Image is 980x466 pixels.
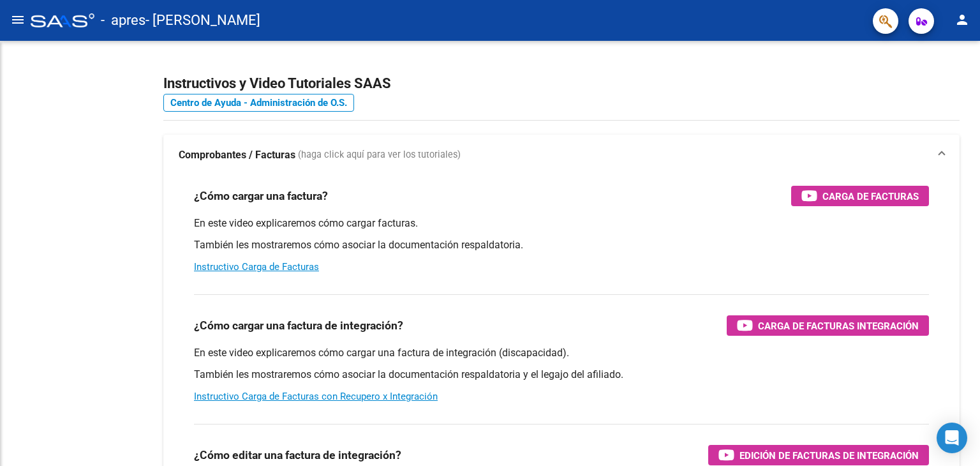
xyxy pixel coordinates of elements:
p: También les mostraremos cómo asociar la documentación respaldatoria y el legajo del afiliado. [194,368,929,382]
button: Edición de Facturas de integración [708,445,929,465]
strong: Comprobantes / Facturas [179,148,295,162]
a: Centro de Ayuda - Administración de O.S. [163,94,354,112]
span: Carga de Facturas Integración [758,318,919,334]
mat-icon: person [954,12,970,27]
h3: ¿Cómo editar una factura de integración? [194,446,401,464]
span: - [PERSON_NAME] [145,6,260,34]
button: Carga de Facturas [791,186,929,206]
span: Carga de Facturas [822,188,919,204]
h3: ¿Cómo cargar una factura? [194,187,328,205]
a: Instructivo Carga de Facturas con Recupero x Integración [194,391,438,402]
h3: ¿Cómo cargar una factura de integración? [194,317,403,334]
span: (haga click aquí para ver los tutoriales) [298,148,461,162]
h2: Instructivos y Video Tutoriales SAAS [163,71,960,96]
mat-expansion-panel-header: Comprobantes / Facturas (haga click aquí para ver los tutoriales) [163,135,960,176]
span: - apres [101,6,145,34]
span: Edición de Facturas de integración [739,447,919,463]
mat-icon: menu [10,12,26,27]
p: En este video explicaremos cómo cargar una factura de integración (discapacidad). [194,346,929,360]
button: Carga de Facturas Integración [727,315,929,336]
p: En este video explicaremos cómo cargar facturas. [194,216,929,230]
div: Open Intercom Messenger [937,423,967,453]
p: También les mostraremos cómo asociar la documentación respaldatoria. [194,238,929,252]
a: Instructivo Carga de Facturas [194,261,319,273]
